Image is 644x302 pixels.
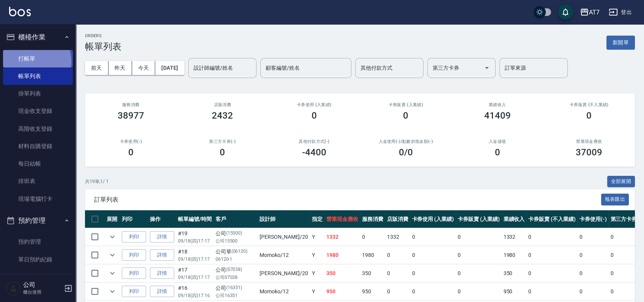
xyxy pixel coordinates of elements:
p: (16351) [226,284,242,292]
td: Y [310,264,324,282]
th: 業績收入 [502,210,527,228]
a: 高階收支登錄 [3,120,73,138]
div: 公司 [216,230,256,238]
td: 0 [578,264,609,282]
div: 公司 [216,266,256,274]
th: 客戶 [214,210,258,228]
th: 服務消費 [360,210,385,228]
p: 公司16351 [216,292,256,299]
td: #16 [176,283,214,300]
td: 950 [324,283,360,300]
h3: 帳單列表 [85,41,121,52]
td: 0 [385,283,410,300]
h3: 0 [403,110,408,121]
button: expand row [107,231,118,243]
th: 設計師 [258,210,310,228]
button: expand row [107,286,118,297]
td: 0 [410,283,456,300]
td: 0 [526,246,577,264]
th: 操作 [148,210,176,228]
h3: 38977 [118,110,144,121]
h2: 第三方卡券(-) [186,139,260,144]
button: 列印 [122,268,146,279]
td: 0 [578,246,609,264]
p: 09/18 (四) 17:17 [178,238,212,244]
h2: 卡券使用 (入業績) [277,102,351,107]
td: 1980 [360,246,385,264]
p: 公司15500 [216,238,256,244]
button: save [558,5,573,20]
a: 現金收支登錄 [3,102,73,120]
td: Y [310,246,324,264]
h3: 0 [128,147,134,158]
td: [PERSON_NAME] /20 [258,264,310,282]
th: 營業現金應收 [324,210,360,228]
td: 0 [526,228,577,246]
h3: 41409 [484,110,511,121]
p: 06120-1 [216,256,256,263]
button: 預約管理 [3,211,73,230]
button: Open [481,62,493,74]
h3: 服務消費 [94,102,168,107]
td: 0 [526,283,577,300]
h3: 0 [586,110,592,121]
img: Person [6,281,21,296]
button: 登出 [606,5,635,19]
h2: 卡券販賣 (入業績) [369,102,443,107]
h2: 其他付款方式(-) [277,139,351,144]
h2: 店販消費 [186,102,260,107]
th: 店販消費 [385,210,410,228]
a: 排班表 [3,172,73,190]
h2: ORDERS [85,33,121,38]
h2: 卡券使用(-) [94,139,168,144]
img: Logo [9,7,31,16]
td: Y [310,228,324,246]
h3: 0 [312,110,317,121]
button: 報表匯出 [601,194,629,205]
button: 全部展開 [607,176,635,188]
p: 共 19 筆, 1 / 1 [85,178,109,185]
a: 打帳單 [3,50,73,67]
th: 展開 [105,210,120,228]
a: 報表匯出 [601,196,629,203]
p: (07038) [226,266,242,274]
a: 現場電腦打卡 [3,190,73,208]
th: 帳單編號/時間 [176,210,214,228]
h2: 營業現金應收 [553,139,626,144]
button: expand row [107,268,118,279]
button: 新開單 [606,36,635,50]
button: 列印 [122,286,146,297]
h3: 0 [495,147,500,158]
td: 0 [385,264,410,282]
a: 每日結帳 [3,155,73,172]
h2: 入金儲值 [461,139,534,144]
a: 掛單列表 [3,85,73,102]
td: 0 [410,264,456,282]
th: 卡券使用(-) [578,210,609,228]
td: 0 [578,283,609,300]
button: 列印 [122,231,146,243]
h2: 卡券販賣 (不入業績) [553,102,626,107]
td: #17 [176,264,214,282]
td: 1332 [385,228,410,246]
th: 列印 [120,210,148,228]
th: 卡券販賣 (入業績) [456,210,502,228]
td: 1980 [502,246,527,264]
button: 櫃檯作業 [3,27,73,47]
h2: 業績收入 [461,102,534,107]
h3: 0 [220,147,225,158]
a: 新開單 [606,39,635,46]
td: #19 [176,228,214,246]
a: 單日預約紀錄 [3,251,73,268]
td: #18 [176,246,214,264]
h5: 公司 [23,281,62,289]
button: 今天 [132,61,156,75]
th: 卡券販賣 (不入業績) [526,210,577,228]
td: 350 [502,264,527,282]
td: 0 [456,264,502,282]
h3: 0 /0 [399,147,413,158]
button: [DATE] [155,61,184,75]
h3: 2432 [212,110,233,121]
td: 0 [526,264,577,282]
a: 詳情 [150,268,174,279]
